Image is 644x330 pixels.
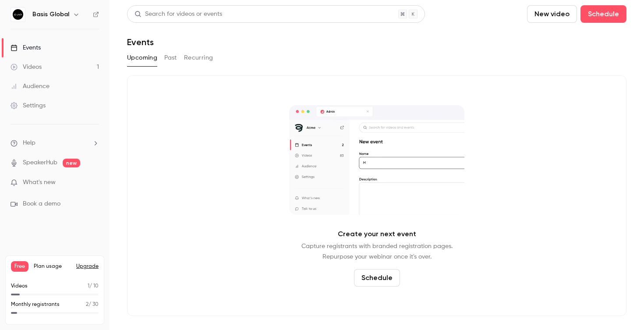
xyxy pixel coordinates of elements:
[184,51,213,65] button: Recurring
[338,229,416,239] p: Create your next event
[86,302,88,307] span: 2
[301,241,453,262] p: Capture registrants with branded registration pages. Repurpose your webinar once it's over.
[11,138,99,148] li: help-dropdown-opener
[11,43,41,52] div: Events
[11,261,28,272] span: Free
[11,101,46,110] div: Settings
[127,37,154,47] h1: Events
[527,5,577,23] button: New video
[11,82,50,91] div: Audience
[11,63,42,71] div: Videos
[11,282,28,290] p: Videos
[76,263,99,270] button: Upgrade
[11,301,60,309] p: Monthly registrants
[88,282,99,290] p: / 10
[23,199,60,209] span: Book a demo
[23,158,57,167] a: SpeakerHub
[134,10,222,19] div: Search for videos or events
[127,51,157,65] button: Upcoming
[34,263,71,270] span: Plan usage
[88,179,99,187] iframe: Noticeable Trigger
[11,7,25,21] img: Basis Global
[354,269,400,287] button: Schedule
[580,5,626,23] button: Schedule
[32,10,69,19] h6: Basis Global
[23,178,56,187] span: What's new
[23,138,35,148] span: Help
[164,51,177,65] button: Past
[63,159,80,167] span: new
[86,301,99,309] p: / 30
[88,284,89,289] span: 1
